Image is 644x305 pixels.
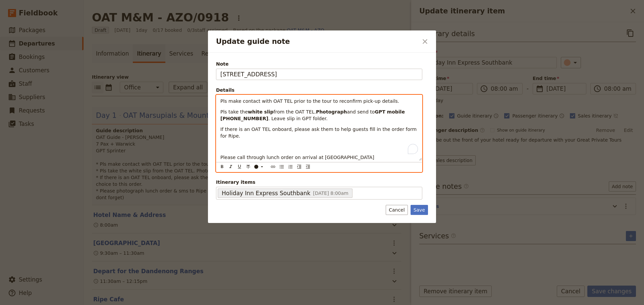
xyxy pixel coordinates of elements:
button: Decrease indent [304,163,312,170]
button: Format underline [236,163,243,170]
div: Details [216,87,422,93]
button: Format bold [218,163,226,170]
strong: white slip [248,109,274,115]
strong: Photograph [316,109,347,115]
span: Holiday Inn Express Southbank [222,189,310,197]
span: If there is an OAT TEL onboard, please ask them to help guests fill in the order form for Ripe. [220,127,418,139]
span: and send to [347,109,375,115]
span: Pls make contact with OAT TEL prior to the tour to reconfirm pick-up details. [220,98,399,104]
button: Cancel [386,205,408,215]
span: . Leave slip in GPT folder. [268,116,328,121]
button: Bulleted list [278,163,285,170]
span: from the OAT TEL. [274,109,316,115]
span: Note [216,61,422,67]
button: Insert link [269,163,277,170]
button: Close dialog [419,36,431,47]
div: ​ [254,164,267,169]
span: Pls take the [220,109,248,115]
button: Numbered list [287,163,294,170]
span: Itinerary items [216,179,422,185]
button: Save [411,205,428,215]
button: Format strikethrough [245,163,252,170]
button: ​ [253,163,266,170]
div: To enrich screen reader interactions, please activate Accessibility in Grammarly extension settings [216,95,422,161]
h2: Update guide note [216,36,418,47]
button: Format italic [227,163,234,170]
span: [DATE] 8:00am [313,190,348,196]
span: Please call through lunch order on arrival at [GEOGRAPHIC_DATA] [220,155,374,160]
button: Increase indent [296,163,303,170]
input: Note [216,69,422,80]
